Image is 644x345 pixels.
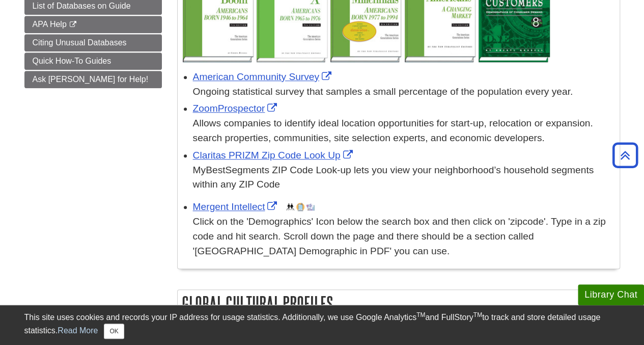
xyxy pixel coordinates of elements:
h2: Global Cultural Profiles [178,290,620,317]
a: Back to Top [609,148,641,162]
img: Industry Report [306,203,315,211]
a: Citing Unusual Databases [24,34,162,51]
img: Demographics [286,203,294,211]
a: Link opens in new window [193,201,280,212]
a: APA Help [24,16,162,33]
sup: TM [416,311,425,319]
a: Link opens in new window [193,150,355,161]
a: Link opens in new window [193,103,280,114]
div: Allows companies to identify ideal location opportunities for start-up, relocation or expansion. ... [193,116,614,146]
img: Company Information [296,203,304,211]
a: Read More [58,326,98,335]
span: Ask [PERSON_NAME] for Help! [33,75,149,84]
a: Quick How-To Guides [24,52,162,70]
a: Ask [PERSON_NAME] for Help! [24,71,162,88]
a: Link opens in new window [193,71,334,82]
sup: TM [473,311,482,319]
div: This site uses cookies and records your IP address for usage statistics. Additionally, we use Goo... [24,311,620,339]
span: Quick How-To Guides [33,57,111,65]
div: Ongoing statistical survey that samples a small percentage of the population every year. [193,85,614,99]
div: Click on the 'Demographics' Icon below the search box and then click on 'zipcode'. Type in a zip ... [193,215,614,258]
span: APA Help [33,20,67,29]
span: Citing Unusual Databases [33,38,127,47]
div: MyBestSegments ZIP Code Look-up lets you view your neighborhood’s household segments within any Z... [193,163,614,193]
i: This link opens in a new window [69,21,77,28]
button: Close [104,324,124,339]
button: Library Chat [578,284,644,305]
span: List of Databases on Guide [33,2,131,10]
